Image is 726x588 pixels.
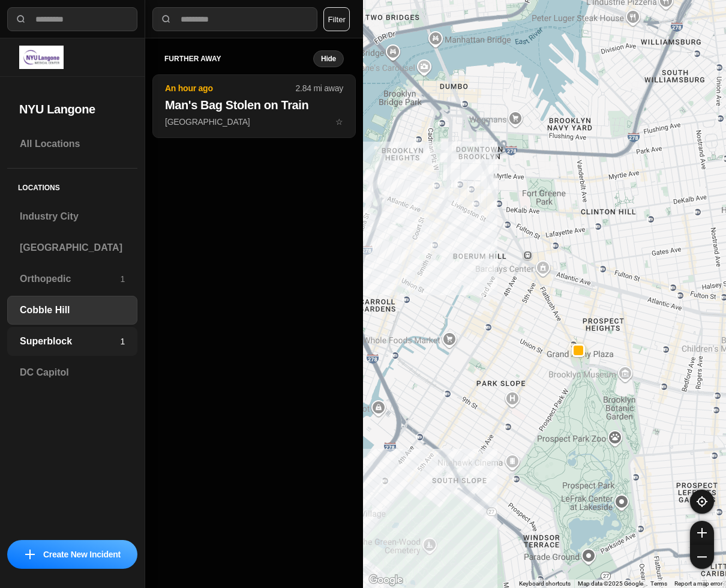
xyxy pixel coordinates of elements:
button: Keyboard shortcuts [519,580,571,588]
h3: Orthopedic [20,272,120,286]
img: icon [25,550,35,559]
h3: All Locations [20,137,125,151]
h3: [GEOGRAPHIC_DATA] [20,241,125,255]
a: All Locations [7,130,137,158]
p: 1 [120,273,125,285]
h3: DC Capitol [20,365,125,380]
button: Filter [323,7,350,31]
a: Superblock1 [7,327,137,356]
img: Google [366,572,406,588]
h3: Superblock [20,334,120,349]
img: zoom-out [697,552,707,562]
button: An hour ago2.84 mi awayMan's Bag Stolen on Train[GEOGRAPHIC_DATA]star [152,74,356,138]
img: zoom-in [697,528,707,538]
p: [GEOGRAPHIC_DATA] [165,116,343,128]
button: zoom-in [690,521,714,545]
small: Hide [321,54,336,64]
h5: Locations [7,169,137,202]
img: search [160,13,172,25]
a: [GEOGRAPHIC_DATA] [7,233,137,262]
a: An hour ago2.84 mi awayMan's Bag Stolen on Train[GEOGRAPHIC_DATA]star [152,116,356,127]
p: 1 [120,335,125,347]
button: Hide [313,50,344,67]
a: Report a map error [674,580,722,587]
button: zoom-out [690,545,714,569]
a: Cobble Hill [7,296,137,325]
a: Industry City [7,202,137,231]
h3: Industry City [20,209,125,224]
h2: Man's Bag Stolen on Train [165,97,343,113]
p: An hour ago [165,82,296,94]
img: recenter [697,496,707,507]
p: Create New Incident [43,548,121,560]
p: 2.84 mi away [296,82,343,94]
button: iconCreate New Incident [7,540,137,569]
a: Open this area in Google Maps (opens a new window) [366,572,406,588]
h5: further away [164,54,313,64]
span: star [335,117,343,127]
a: Orthopedic1 [7,265,137,293]
a: DC Capitol [7,358,137,387]
img: logo [19,46,64,69]
a: Terms [650,580,667,587]
h3: Cobble Hill [20,303,125,317]
button: recenter [690,490,714,514]
h2: NYU Langone [19,101,125,118]
span: Map data ©2025 Google [578,580,643,587]
img: search [15,13,27,25]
